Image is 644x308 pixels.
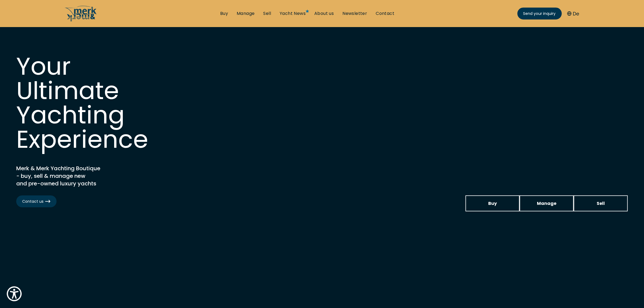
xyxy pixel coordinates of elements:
a: Sell [263,11,271,17]
button: Show Accessibility Preferences [5,285,23,303]
a: Manage [520,195,574,211]
a: About us [314,11,334,17]
a: Buy [220,11,228,17]
a: Newsletter [342,11,367,17]
a: Yacht News [280,11,306,17]
button: De [567,10,579,17]
span: Contact us [22,199,51,204]
span: Buy [488,200,497,207]
a: Contact us [16,195,57,207]
a: Sell [574,195,628,211]
span: Manage [537,200,556,207]
h1: Your Ultimate Yachting Experience [16,54,179,152]
a: Contact [376,11,394,17]
span: Sell [597,200,605,207]
h2: Merk & Merk Yachting Boutique - buy, sell & manage new and pre-owned luxury yachts [16,165,151,187]
span: Send your inquiry [523,11,556,17]
a: Buy [465,195,520,211]
a: Manage [237,11,255,17]
a: Send your inquiry [517,8,562,19]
